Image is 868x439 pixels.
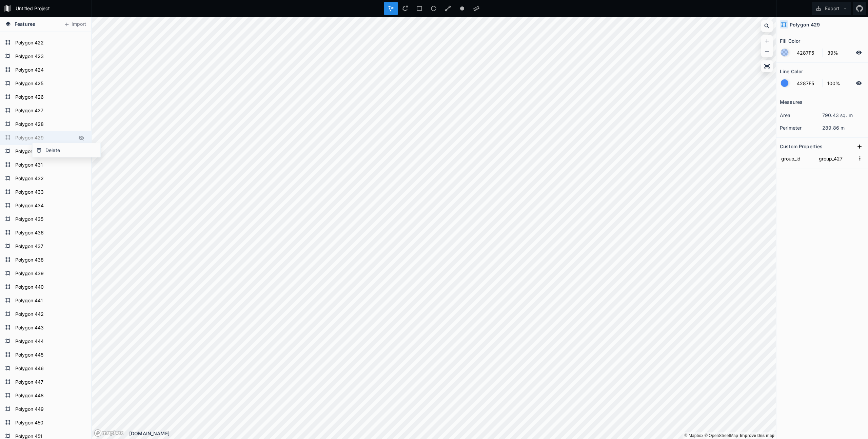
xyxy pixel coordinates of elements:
h4: Polygon 429 [790,21,820,28]
dt: area [780,112,822,119]
a: OpenStreetMap [705,433,738,438]
dt: perimeter [780,124,822,131]
dd: 289.86 m [822,124,865,131]
h2: Fill Color [780,36,800,46]
h2: Line Color [780,66,803,77]
div: Delete [33,143,100,157]
a: Mapbox logo [94,429,124,437]
span: Features [15,20,35,27]
div: [DOMAIN_NAME] [129,430,776,437]
h2: Measures [780,97,803,107]
a: Mapbox [684,433,703,438]
button: Import [60,19,90,30]
h2: Custom Properties [780,141,823,152]
input: Name [780,153,814,164]
button: Export [812,2,851,15]
a: Map feedback [740,433,774,438]
input: Empty [817,153,855,164]
dd: 790.43 sq. m [822,112,865,119]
